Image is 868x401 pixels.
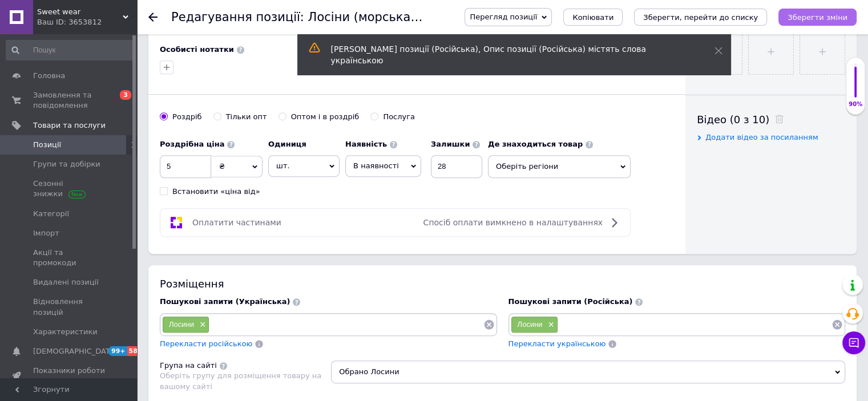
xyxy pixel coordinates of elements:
span: Перекласти українською [508,339,606,348]
span: Оберіть регіони [488,155,631,178]
b: Особисті нотатки [160,45,234,54]
span: Акції та промокоди [33,248,106,268]
span: Відео (0 з 10) [697,114,769,125]
b: Залишки [431,140,470,148]
div: Група на сайті [160,361,217,371]
b: Де знаходиться товар [488,140,583,148]
span: ₴ [219,162,225,171]
span: Перекласти російською [160,339,252,348]
button: Копіювати [563,9,623,26]
body: Редактор, FBDE83B1-3A50-40DF-BAE4-AF4B1E277C8C [11,11,239,59]
span: Оплатити частинами [192,218,281,227]
span: Лосини [169,320,194,329]
span: Головна [33,71,65,81]
div: 90% Якість заповнення [846,57,865,115]
span: Категорії [33,209,69,219]
input: Пошук [6,40,135,60]
div: Послуга [383,112,415,122]
span: Імпорт [33,228,59,238]
button: Чат з покупцем [842,331,865,354]
span: Sweet wear [37,7,123,17]
input: - [431,155,482,178]
b: Наявність [345,140,387,148]
button: Зберегти, перейти до списку [634,9,767,26]
span: Додати відео за посиланням [705,133,818,141]
span: Замовлення та повідомлення [33,90,106,111]
div: Розміщення [160,277,845,291]
span: Спосіб оплати вимкнено в налаштуваннях [423,218,603,227]
span: Видалені позиції [33,277,99,287]
body: Редактор, 6B10AED3-D789-4BD9-879F-4F4BE7DF64EF [11,11,239,59]
span: шт. [268,155,340,177]
span: Копіювати [572,13,613,22]
div: Ваш ID: 3653812 [37,17,137,27]
span: 99+ [108,346,127,356]
i: Зберегти, перейти до списку [643,13,758,22]
span: × [545,320,554,330]
span: Пошукові запити (Російська) [508,297,633,306]
span: Сезонні знижки [33,179,106,199]
span: Позиції [33,140,61,150]
span: Відновлення позицій [33,297,106,317]
span: Показники роботи компанії [33,366,106,386]
button: Зберегти зміни [778,9,857,26]
div: [PERSON_NAME] позиції (Російська), Опис позиції (Російська) містять слова українською [331,43,686,66]
span: Обрано Лосини [331,361,845,383]
span: × [197,320,206,330]
div: Встановити «ціна від» [172,187,260,197]
span: Перегляд позиції [470,13,537,21]
i: Зберегти зміни [788,13,847,22]
div: Повернутися назад [148,13,158,22]
span: Пошукові запити (Українська) [160,297,290,306]
span: Групи та добірки [33,159,100,169]
span: Лосини [518,320,543,329]
span: Характеристики [33,327,98,337]
div: Оптом і в роздріб [291,112,360,122]
div: Роздріб [172,112,202,122]
span: 3 [120,90,131,100]
span: Оберіть групу для розміщення товару на вашому сайті [160,371,321,390]
b: Роздрібна ціна [160,140,224,148]
span: [DEMOGRAPHIC_DATA] [33,346,118,357]
b: Одиниця [268,140,306,148]
span: В наявності [353,161,399,170]
div: Тільки опт [226,112,267,122]
div: 90% [846,100,865,108]
input: 0 [160,155,211,178]
span: Товари та послуги [33,120,106,131]
h1: Редагування позиції: Лосіни (морська хвиля 40-42) (513) [171,10,531,24]
span: 58 [127,346,140,356]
